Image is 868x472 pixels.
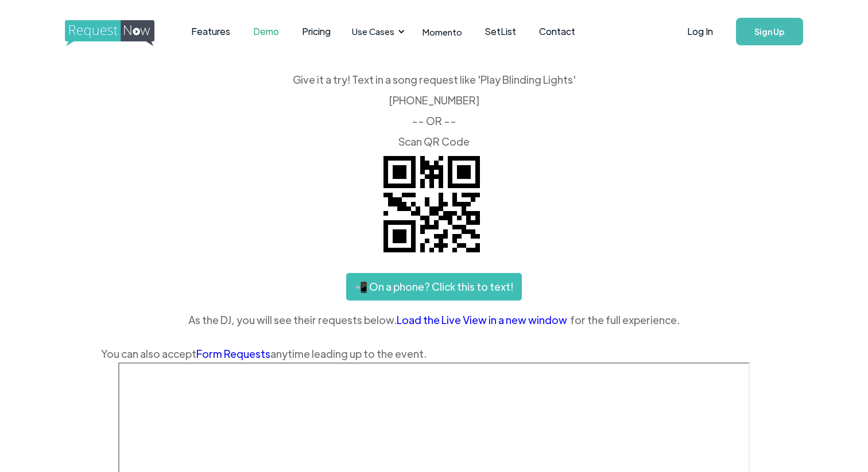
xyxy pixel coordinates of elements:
a: Momento [411,15,474,49]
a: 📲 On a phone? Click this to text! [346,273,522,301]
img: QR code [374,147,489,262]
a: home [65,20,151,43]
a: Contact [528,14,587,49]
div: As the DJ, you will see their requests below. for the full experience. [101,311,767,329]
div: Give it a try! Text in a song request like 'Play Blinding Lights' ‍ [PHONE_NUMBER] -- OR -- ‍ Sca... [101,75,767,147]
a: SetList [474,14,528,49]
a: Demo [242,14,290,49]
div: Use Cases [352,25,394,38]
img: requestnow logo [65,20,176,46]
a: Log In [676,11,724,52]
div: Use Cases [345,14,408,49]
a: Pricing [290,14,342,49]
a: Features [180,14,242,49]
a: Load the Live View in a new window [397,311,570,329]
div: You can also accept anytime leading up to the event. [101,345,767,362]
a: Sign Up [736,18,803,45]
a: Form Requests [196,347,270,360]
